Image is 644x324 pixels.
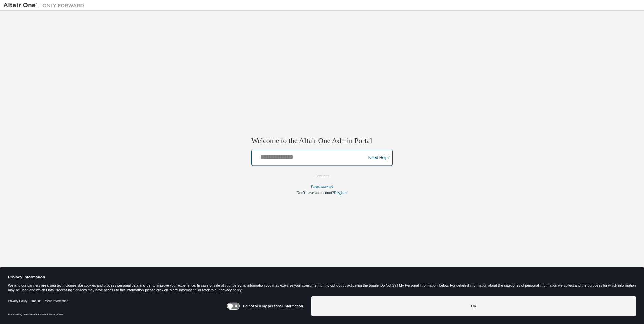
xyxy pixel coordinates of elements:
a: Register [334,191,348,195]
img: Altair One [3,2,88,9]
a: Forgot password [311,185,333,189]
span: Don't have an account? [296,191,334,195]
h2: Welcome to the Altair One Admin Portal [251,136,393,145]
